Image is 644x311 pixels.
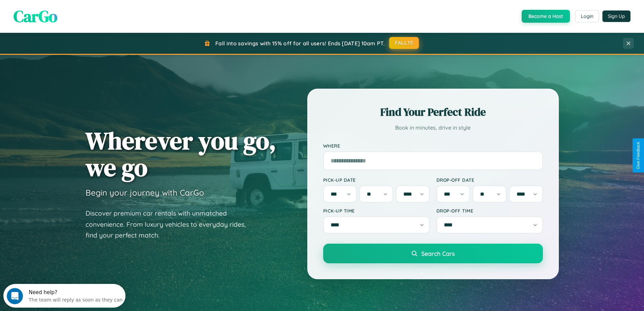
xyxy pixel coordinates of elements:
[522,10,570,23] button: Become a Host
[602,10,630,22] button: Sign Up
[7,288,23,304] iframe: Intercom live chat
[575,10,599,22] button: Login
[421,250,455,257] span: Search Cars
[3,284,125,308] iframe: Intercom live chat discovery launcher
[323,177,430,183] label: Pick-up Date
[86,127,276,181] h1: Wherever you go, we go
[86,187,204,198] h3: Begin your journey with CarGo
[25,6,119,11] div: Need help?
[323,143,543,149] label: Where
[636,142,641,169] div: Give Feedback
[323,123,543,133] p: Book in minutes, drive in style
[25,11,119,18] div: The team will reply as soon as they can
[215,40,385,47] span: Fall into savings with 15% off for all users! Ends [DATE] 10am PT.
[389,37,419,49] button: FALL15
[323,208,430,214] label: Pick-up Time
[3,3,126,21] div: Open Intercom Messenger
[14,5,57,27] span: CarGo
[323,105,543,119] h2: Find Your Perfect Ride
[323,244,543,263] button: Search Cars
[436,177,543,183] label: Drop-off Date
[86,208,255,241] p: Discover premium car rentals with unmatched convenience. From luxury vehicles to everyday rides, ...
[436,208,543,214] label: Drop-off Time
